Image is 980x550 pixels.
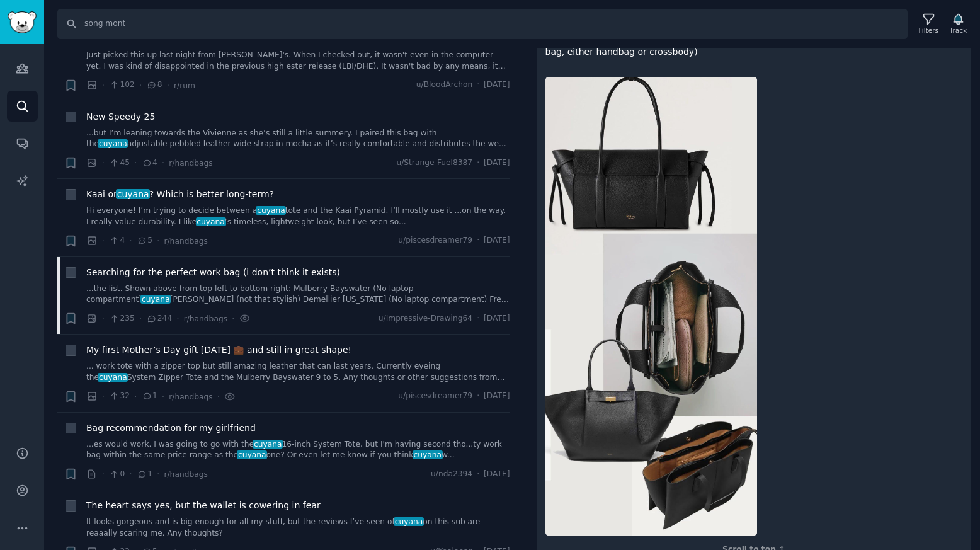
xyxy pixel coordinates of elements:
[477,79,479,91] span: ·
[86,188,274,201] a: Kaai orcuyana? Which is better long-term?
[431,469,472,480] span: u/nda2394
[139,312,142,325] span: ·
[162,390,164,403] span: ·
[86,439,510,461] a: ...es would work. I was going to go with thecuyana16-inch System Tote, but I'm having second tho....
[232,312,234,325] span: ·
[109,469,125,480] span: 0
[109,158,130,169] span: 45
[134,156,137,169] span: ·
[86,205,510,227] a: Hi everyone! I’m trying to decide between acuyanatote and the Kaai Pyramid. I’ll mostly use it .....
[484,469,510,480] span: [DATE]
[196,217,226,226] span: cuyana
[98,139,128,148] span: cuyana
[477,469,479,480] span: ·
[109,79,135,91] span: 102
[184,314,227,323] span: r/handbags
[484,235,510,246] span: [DATE]
[116,189,150,199] span: cuyana
[102,390,105,403] span: ·
[102,79,105,92] span: ·
[416,79,472,91] span: u/BloodArchon
[477,158,479,169] span: ·
[139,79,142,92] span: ·
[398,391,472,402] span: u/piscesdreamer79
[484,158,510,169] span: [DATE]
[98,373,128,382] span: cuyana
[484,391,510,402] span: [DATE]
[919,26,938,35] div: Filters
[157,467,159,481] span: ·
[102,156,105,169] span: ·
[109,391,130,402] span: 32
[8,11,37,33] img: GummySearch logo
[394,517,424,526] span: cuyana
[379,313,472,324] span: u/Impressive-Drawing64
[86,343,351,357] a: My first Mother’s Day gift [DATE] 💼 and still in great shape!
[398,235,472,246] span: u/piscesdreamer79
[129,234,132,248] span: ·
[57,9,908,39] input: Search Keyword
[477,391,479,402] span: ·
[109,235,125,246] span: 4
[146,79,162,91] span: 8
[86,128,510,150] a: ...but I’m leaning towards the Vivienne as she’s still a little summery. I paired this bag with t...
[86,284,510,306] a: ...the list. Shown above from top left to bottom right: Mulberry Bayswater (No laptop compartment...
[86,50,510,72] a: Just picked this up last night from [PERSON_NAME]'s. When I checked out, it wasn't even in the co...
[256,206,286,215] span: cuyana
[86,361,510,383] a: ... work tote with a zipper top but still amazing leather that can last years. Currently eyeing t...
[169,159,212,168] span: r/handbags
[174,81,195,90] span: r/rum
[545,77,757,536] img: Searching for the perfect work bag (i don’t think it exists)
[413,450,443,459] span: cuyana
[86,499,321,512] a: The heart says yes, but the wallet is cowering in fear
[164,470,207,479] span: r/handbags
[137,469,152,480] span: 1
[477,313,479,324] span: ·
[102,234,105,248] span: ·
[253,440,283,449] span: cuyana
[484,79,510,91] span: [DATE]
[237,450,267,459] span: cuyana
[945,11,971,37] button: Track
[217,390,220,403] span: ·
[157,234,159,248] span: ·
[142,391,157,402] span: 1
[162,156,164,169] span: ·
[86,266,340,279] a: Searching for the perfect work bag (i don’t think it exists)
[484,313,510,324] span: [DATE]
[86,188,274,201] span: Kaai or ? Which is better long-term?
[140,295,171,304] span: cuyana
[129,467,132,481] span: ·
[169,392,212,401] span: r/handbags
[477,235,479,246] span: ·
[950,26,967,35] div: Track
[102,312,105,325] span: ·
[167,79,169,92] span: ·
[86,517,510,539] a: It looks gorgeous and is big enough for all my stuff, but the reviews I’ve seen ofcuyanaon this s...
[86,421,256,435] a: Bag recommendation for my girlfriend
[137,235,152,246] span: 5
[86,110,155,123] a: New Speedy 25
[134,390,137,403] span: ·
[164,237,207,246] span: r/handbags
[109,313,135,324] span: 235
[102,467,105,481] span: ·
[142,158,157,169] span: 4
[176,312,179,325] span: ·
[396,158,472,169] span: u/Strange-Fuel8387
[146,313,172,324] span: 244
